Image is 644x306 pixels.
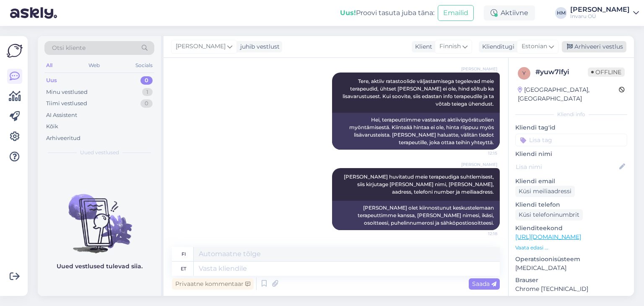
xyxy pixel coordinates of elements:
span: 12:15 [466,150,497,156]
input: Lisa nimi [516,162,618,171]
p: Kliendi nimi [515,150,627,158]
b: Uus! [340,9,356,17]
p: Chrome [TECHNICAL_ID] [515,285,627,293]
div: Tiimi vestlused [46,99,87,108]
a: [URL][DOMAIN_NAME] [515,233,581,241]
div: Kliendi info [515,111,627,118]
img: Askly Logo [7,43,23,59]
p: Kliendi tag'id [515,123,627,132]
img: No chats [38,179,161,254]
p: Vaata edasi ... [515,244,627,252]
div: Kõik [46,122,58,131]
p: Brauser [515,276,627,285]
span: 12:18 [466,231,497,237]
span: Tere, aktiiv ratastoolide väljastamisega tegelevad meie terapeudid, ühtset [PERSON_NAME] ei ole, ... [343,78,495,107]
div: fi [182,247,186,261]
span: [PERSON_NAME] huvitatud meie terapeudiga suhtlemisest, siis kirjutage [PERSON_NAME] nimi, [PERSON... [344,174,495,195]
div: Proovi tasuta juba täna: [340,8,434,18]
div: AI Assistent [46,111,77,119]
div: 0 [140,99,153,108]
div: Küsi meiliaadressi [515,186,575,197]
p: [MEDICAL_DATA] [515,264,627,272]
input: Lisa tag [515,134,627,146]
div: Uus [46,76,57,85]
div: Klient [412,42,432,51]
div: Klienditugi [479,42,514,51]
div: Minu vestlused [46,88,88,96]
div: Hei, terapeuttimme vastaavat aktiivipyörätuolien myöntämisestä. Kiinteää hintaa ei ole, hinta rii... [332,113,500,150]
span: Uued vestlused [80,149,119,156]
div: Web [87,60,101,71]
span: Saada [472,280,496,288]
p: Kliendi email [515,177,627,186]
span: Finnish [439,42,461,51]
div: Arhiveeritud [46,134,80,143]
div: HM [555,7,567,19]
div: Küsi telefoninumbrit [515,209,583,220]
a: [PERSON_NAME]Invaru OÜ [570,6,639,20]
div: Invaru OÜ [570,13,630,20]
p: Operatsioonisüsteem [515,255,627,264]
div: [PERSON_NAME] [570,6,630,13]
div: juhib vestlust [237,42,280,51]
div: Socials [134,60,154,71]
span: [PERSON_NAME] [461,161,497,168]
span: [PERSON_NAME] [461,66,497,72]
div: [GEOGRAPHIC_DATA], [GEOGRAPHIC_DATA] [518,86,619,103]
span: [PERSON_NAME] [176,42,226,51]
span: Offline [588,67,625,77]
span: Otsi kliente [52,44,86,52]
div: [PERSON_NAME] olet kiinnostunut keskustelemaan terapeuttimme kanssa, [PERSON_NAME] nimesi, ikäsi,... [332,201,500,230]
div: All [44,60,54,71]
p: Kliendi telefon [515,200,627,209]
div: Aktiivne [484,5,535,21]
button: Emailid [438,5,474,21]
div: 1 [142,88,153,96]
div: 0 [140,76,153,85]
p: Uued vestlused tulevad siia. [57,262,143,271]
span: y [522,70,526,76]
div: et [181,262,186,276]
p: Klienditeekond [515,224,627,233]
div: Arhiveeri vestlus [562,41,626,52]
span: Estonian [522,42,547,51]
div: Privaatne kommentaar [172,278,254,290]
div: # yuw7lfyi [535,67,588,77]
